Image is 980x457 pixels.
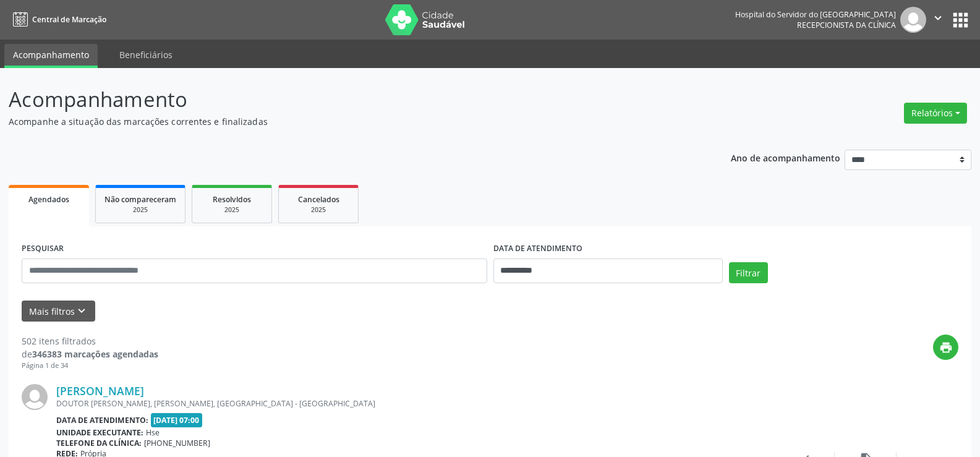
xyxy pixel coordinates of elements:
[9,115,683,128] p: Acompanhe a situação das marcações correntes e finalizadas
[904,103,967,124] button: Relatórios
[146,427,160,438] span: Hse
[22,348,158,361] div: de
[22,384,48,410] img: img
[56,384,144,398] a: [PERSON_NAME]
[22,335,158,348] div: 502 itens filtrados
[151,413,203,427] span: [DATE] 07:00
[144,438,210,448] span: [PHONE_NUMBER]
[797,20,896,30] span: Recepcionista da clínica
[32,348,158,360] strong: 346383 marcações agendadas
[931,11,945,25] i: 
[933,335,958,360] button: print
[32,14,106,25] span: Central de Marcação
[75,304,88,318] i: keyboard_arrow_down
[731,150,840,165] p: Ano de acompanhamento
[22,239,64,258] label: PESQUISAR
[104,205,176,215] div: 2025
[213,194,251,205] span: Resolvidos
[4,44,98,68] a: Acompanhamento
[56,398,773,409] div: DOUTOR [PERSON_NAME], [PERSON_NAME], [GEOGRAPHIC_DATA] - [GEOGRAPHIC_DATA]
[288,205,349,215] div: 2025
[729,262,768,283] button: Filtrar
[950,9,971,31] button: apps
[56,427,143,438] b: Unidade executante:
[56,415,148,425] b: Data de atendimento:
[9,9,106,30] a: Central de Marcação
[28,194,69,205] span: Agendados
[735,9,896,20] div: Hospital do Servidor do [GEOGRAPHIC_DATA]
[9,84,683,115] p: Acompanhamento
[493,239,582,258] label: DATA DE ATENDIMENTO
[926,7,950,33] button: 
[111,44,181,66] a: Beneficiários
[22,301,95,322] button: Mais filtroskeyboard_arrow_down
[900,7,926,33] img: img
[939,341,953,354] i: print
[298,194,339,205] span: Cancelados
[56,438,142,448] b: Telefone da clínica:
[201,205,263,215] div: 2025
[104,194,176,205] span: Não compareceram
[22,361,158,371] div: Página 1 de 34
